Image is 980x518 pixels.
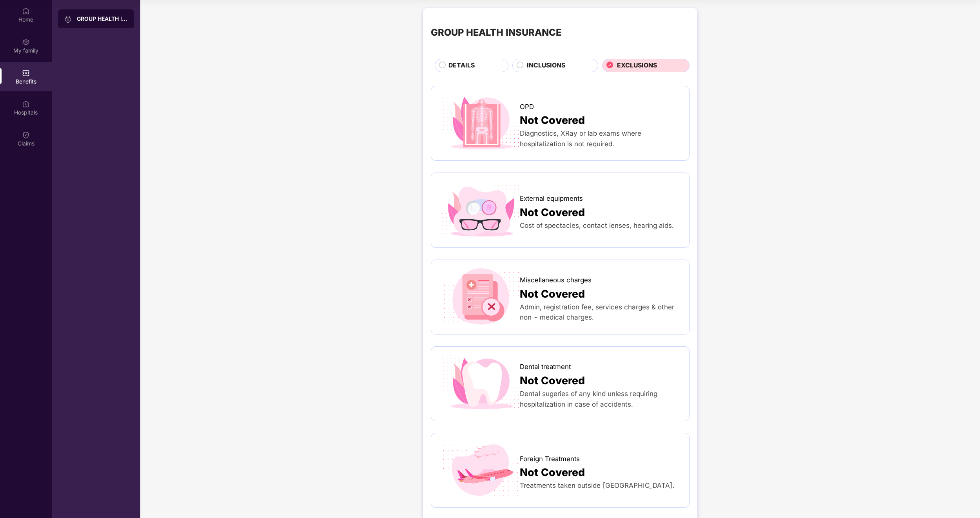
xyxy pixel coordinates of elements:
span: Dental sugeries of any kind unless requiring hospitalization in case of accidents. [520,390,657,408]
img: icon [439,268,523,326]
span: Miscellaneous charges [520,275,592,285]
img: svg+xml;base64,PHN2ZyB3aWR0aD0iMjAiIGhlaWdodD0iMjAiIHZpZXdCb3g9IjAgMCAyMCAyMCIgZmlsbD0ibm9uZSIgeG... [22,38,30,46]
img: svg+xml;base64,PHN2ZyBpZD0iQmVuZWZpdHMiIHhtbG5zPSJodHRwOi8vd3d3LnczLm9yZy8yMDAwL3N2ZyIgd2lkdGg9Ij... [22,69,30,77]
span: Not Covered [520,112,585,128]
span: Dental treatment [520,362,571,372]
span: INCLUSIONS [527,61,565,71]
span: Diagnostics, XRay or lab exams where hospitalization is not required. [520,129,641,148]
span: Admin, registration fee, services charges & other non - medical charges. [520,303,674,322]
span: Not Covered [520,464,585,480]
img: svg+xml;base64,PHN2ZyBpZD0iQ2xhaW0iIHhtbG5zPSJodHRwOi8vd3d3LnczLm9yZy8yMDAwL3N2ZyIgd2lkdGg9IjIwIi... [22,131,30,139]
img: svg+xml;base64,PHN2ZyBpZD0iSG9tZSIgeG1sbnM9Imh0dHA6Ly93d3cudzMub3JnLzIwMDAvc3ZnIiB3aWR0aD0iMjAiIG... [22,7,30,15]
span: DETAILS [448,61,475,71]
img: icon [439,441,523,500]
span: Not Covered [520,204,585,220]
div: GROUP HEALTH INSURANCE [77,15,128,23]
span: External equipments [520,193,583,204]
img: svg+xml;base64,PHN2ZyBpZD0iSG9zcGl0YWxzIiB4bWxucz0iaHR0cDovL3d3dy53My5vcmcvMjAwMC9zdmciIHdpZHRoPS... [22,100,30,108]
span: EXCLUSIONS [617,61,657,71]
span: Not Covered [520,372,585,389]
span: Not Covered [520,285,585,302]
img: icon [439,181,523,239]
img: svg+xml;base64,PHN2ZyB3aWR0aD0iMjAiIGhlaWdodD0iMjAiIHZpZXdCb3g9IjAgMCAyMCAyMCIgZmlsbD0ibm9uZSIgeG... [64,15,72,23]
span: Foreign Treatments [520,454,580,464]
span: Cost of spectacles, contact lenses, hearing aids. [520,222,674,229]
img: icon [439,354,523,413]
div: GROUP HEALTH INSURANCE [431,25,561,40]
span: OPD [520,102,534,112]
img: icon [439,94,523,153]
span: Treatments taken outside [GEOGRAPHIC_DATA]. [520,482,675,489]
